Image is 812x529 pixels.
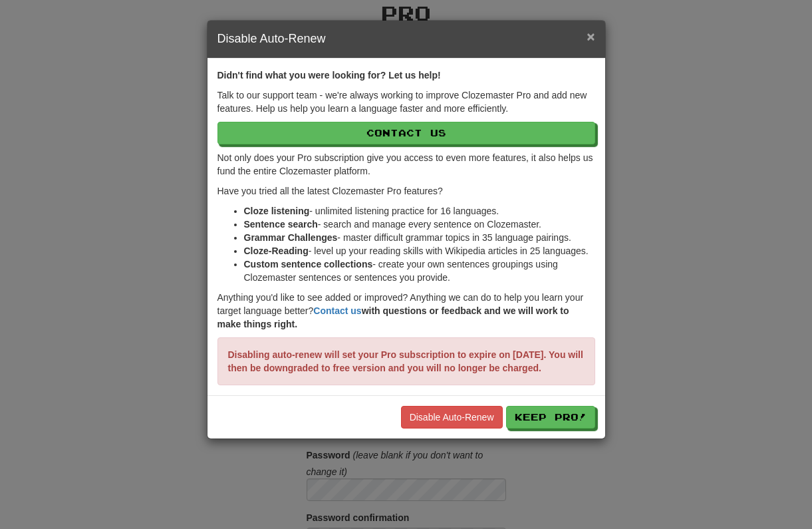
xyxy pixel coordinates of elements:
p: Anything you'd like to see added or improved? Anything we can do to help you learn your target la... [217,291,595,331]
li: - create your own sentences groupings using Clozemaster sentences or sentences you provide. [244,258,595,284]
strong: Cloze listening [244,206,310,216]
strong: Cloze-Reading [244,246,309,256]
p: Have you tried all the latest Clozemaster Pro features? [217,184,595,198]
strong: Custom sentence collections [244,259,373,269]
p: Not only does your Pro subscription give you access to even more features, it also helps us fund ... [217,151,595,178]
li: - master difficult grammar topics in 35 language pairings. [244,231,595,244]
li: - unlimited listening practice for 16 languages. [244,204,595,218]
strong: with questions or feedback and we will work to make things right. [217,305,569,329]
button: Close [587,29,595,43]
a: Contact Us [217,122,595,144]
button: Keep Pro! [506,406,595,429]
span: × [587,29,595,44]
strong: Disabling auto-renew will set your Pro subscription to expire on [DATE]. You will then be downgra... [228,349,583,373]
li: - search and manage every sentence on Clozemaster. [244,218,595,231]
h4: Disable Auto-Renew [217,31,595,48]
p: Talk to our support team - we're always working to improve Clozemaster Pro and add new features. ... [217,88,595,115]
a: Contact us [313,305,361,316]
li: - level up your reading skills with Wikipedia articles in 25 languages. [244,244,595,258]
strong: Sentence search [244,219,318,230]
strong: Didn't find what you were looking for? Let us help! [217,70,441,81]
strong: Grammar Challenges [244,232,338,243]
a: Disable Auto-Renew [401,406,503,429]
